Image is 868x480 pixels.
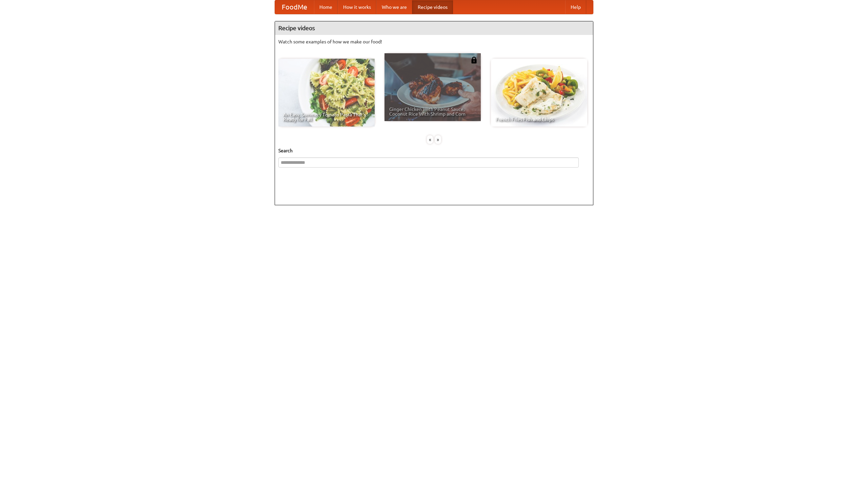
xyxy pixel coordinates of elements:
[338,0,376,14] a: How it works
[278,38,590,45] p: Watch some examples of how we make our food!
[565,0,586,14] a: Help
[314,0,338,14] a: Home
[283,112,370,122] span: An Easy, Summery Tomato Pasta That's Ready for Fall
[412,0,453,14] a: Recipe videos
[427,135,433,144] div: «
[376,0,412,14] a: Who we are
[275,21,593,35] h4: Recipe videos
[278,147,590,154] h5: Search
[275,0,314,14] a: FoodMe
[491,59,587,127] a: French Fries Fish and Chips
[435,135,441,144] div: »
[471,57,477,63] img: 483408.png
[278,59,375,127] a: An Easy, Summery Tomato Pasta That's Ready for Fall
[496,117,583,122] span: French Fries Fish and Chips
